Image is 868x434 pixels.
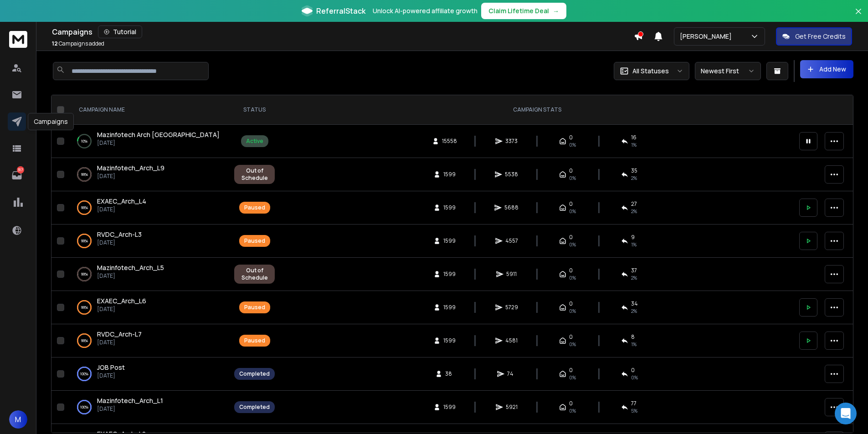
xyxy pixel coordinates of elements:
[97,230,142,239] a: RVDC_Arch-L3
[569,134,573,141] span: 0
[631,167,637,174] span: 35
[569,400,573,407] span: 0
[445,370,454,378] span: 38
[52,40,104,47] p: Campaigns added
[631,367,635,374] span: 0
[97,405,163,413] p: [DATE]
[229,95,280,125] th: STATUS
[81,137,87,146] p: 10 %
[80,403,88,412] p: 100 %
[9,410,27,429] button: M
[244,304,265,311] div: Paused
[569,341,576,348] span: 0%
[97,330,142,339] a: RVDC_Arch-L7
[246,138,263,145] div: Active
[631,333,635,341] span: 8
[97,372,125,379] p: [DATE]
[97,206,146,213] p: [DATE]
[505,138,518,145] span: 3373
[17,166,24,174] p: 317
[28,113,74,130] div: Campaigns
[316,5,365,16] span: ReferralStack
[569,174,576,182] span: 0%
[68,158,229,191] td: 99%Mazinfotech_Arch_L9[DATE]
[569,267,573,274] span: 0
[97,339,142,346] p: [DATE]
[631,300,638,307] span: 34
[97,239,142,246] p: [DATE]
[97,263,164,272] a: Mazinfotech_Arch_L5
[443,403,456,411] span: 1599
[97,173,164,180] p: [DATE]
[239,267,270,281] div: Out of Schedule
[68,125,229,158] td: 10%Mazinfotech Arch [GEOGRAPHIC_DATA][DATE]
[569,141,576,148] span: 0%
[776,27,852,46] button: Get Free Credits
[244,337,265,344] div: Paused
[631,374,638,381] span: 0 %
[631,208,637,215] span: 2 %
[68,258,229,291] td: 99%Mazinfotech_Arch_L5[DATE]
[81,203,88,212] p: 99 %
[631,307,637,315] span: 2 %
[569,274,576,281] span: 0%
[631,200,637,208] span: 27
[81,303,88,312] p: 99 %
[795,32,846,41] p: Get Free Credits
[505,237,518,245] span: 4557
[631,407,637,414] span: 5 %
[97,363,125,372] a: JOB Post
[97,163,164,173] a: Mazinfotech_Arch_L9
[569,167,573,174] span: 0
[835,403,857,424] div: Open Intercom Messenger
[569,333,573,341] span: 0
[443,204,456,211] span: 1599
[81,336,88,345] p: 99 %
[632,66,669,76] p: All Statuses
[8,166,26,184] a: 317
[97,306,146,313] p: [DATE]
[443,171,456,178] span: 1599
[505,337,518,344] span: 4581
[631,141,637,148] span: 1 %
[68,357,229,391] td: 100%JOB Post[DATE]
[569,234,573,241] span: 0
[68,225,229,258] td: 99%RVDC_Arch-L3[DATE]
[80,369,88,378] p: 100 %
[97,363,125,372] span: JOB Post
[442,138,457,145] span: 15558
[239,370,270,378] div: Completed
[800,60,853,78] button: Add New
[553,6,559,15] span: →
[631,267,637,274] span: 37
[68,391,229,424] td: 100%Mazinfotech_Arch_L1[DATE]
[569,300,573,307] span: 0
[98,26,142,38] button: Tutorial
[853,5,864,27] button: Close banner
[81,236,88,245] p: 99 %
[695,62,761,80] button: Newest First
[569,200,573,208] span: 0
[97,296,146,306] a: EXAEC_Arch_L6
[244,204,265,211] div: Paused
[97,130,220,139] span: Mazinfotech Arch [GEOGRAPHIC_DATA]
[631,241,637,248] span: 1 %
[443,337,456,344] span: 1599
[631,174,637,182] span: 2 %
[97,130,220,139] a: Mazinfotech Arch [GEOGRAPHIC_DATA]
[569,241,576,248] span: 0%
[506,403,518,411] span: 5921
[569,407,576,414] span: 0%
[52,26,634,38] div: Campaigns
[280,95,794,125] th: CAMPAIGN STATS
[631,341,637,348] span: 1 %
[81,170,88,179] p: 99 %
[81,270,88,279] p: 99 %
[631,134,637,141] span: 16
[97,396,163,405] a: Mazinfotech_Arch_L1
